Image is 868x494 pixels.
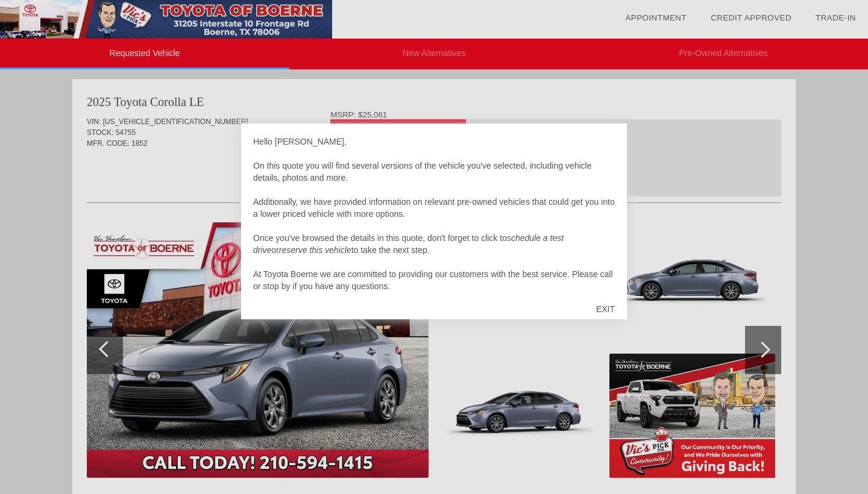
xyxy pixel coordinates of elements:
em: reserve this vehicle [279,245,351,255]
a: Credit Approved [711,13,791,22]
a: Trade-In [816,13,856,22]
div: Hello [PERSON_NAME], On this quote you will find several versions of the vehicle you've selected,... [253,136,615,292]
div: EXIT [584,291,627,327]
a: Appointment [625,13,687,22]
